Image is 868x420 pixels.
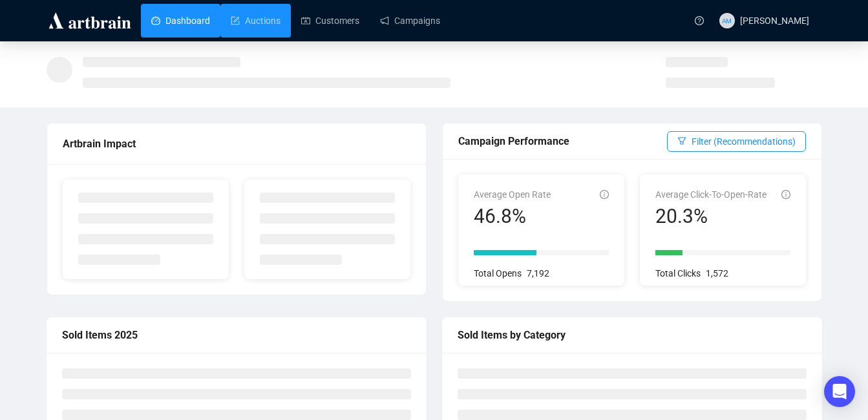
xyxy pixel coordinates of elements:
[655,204,767,229] div: 20.3%
[301,4,359,37] a: Customers
[458,327,807,343] div: Sold Items by Category
[695,16,704,25] span: question-circle
[151,4,210,37] a: Dashboard
[474,204,551,229] div: 46.8%
[458,133,667,149] div: Campaign Performance
[527,268,549,278] span: 7,192
[474,268,522,278] span: Total Opens
[600,190,609,199] span: info-circle
[63,136,410,152] div: Artbrain Impact
[47,10,133,31] img: logo
[706,268,728,278] span: 1,572
[824,376,855,407] div: Open Intercom Messenger
[781,190,790,199] span: info-circle
[474,189,551,200] span: Average Open Rate
[692,134,796,149] span: Filter (Recommendations)
[62,327,411,343] div: Sold Items 2025
[655,189,767,200] span: Average Click-To-Open-Rate
[231,4,281,37] a: Auctions
[380,4,440,37] a: Campaigns
[740,16,809,26] span: [PERSON_NAME]
[722,15,732,25] span: AM
[655,268,701,278] span: Total Clicks
[667,131,806,152] button: Filter (Recommendations)
[677,136,686,145] span: filter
